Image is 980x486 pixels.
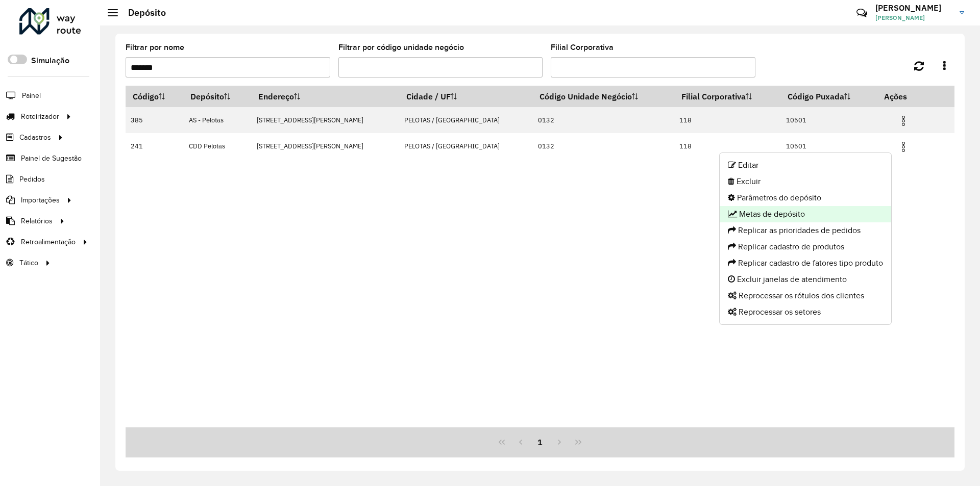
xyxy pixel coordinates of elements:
[251,107,399,133] td: [STREET_ADDRESS][PERSON_NAME]
[21,237,76,247] span: Retroalimentação
[251,86,399,107] th: Endereço
[533,107,674,133] td: 0132
[533,133,674,159] td: 0132
[21,195,60,206] span: Importações
[875,3,952,13] h3: [PERSON_NAME]
[530,432,550,452] button: 1
[19,174,45,185] span: Pedidos
[21,111,59,122] span: Roteirizador
[720,239,891,255] li: Replicar cadastro de produtos
[31,55,69,67] label: Simulação
[780,107,877,133] td: 10501
[851,2,873,24] a: Contato Rápido
[674,133,780,159] td: 118
[720,288,891,304] li: Reprocessar os rótulos dos clientes
[674,107,780,133] td: 118
[533,86,674,107] th: Código Unidade Negócio
[551,41,614,54] label: Filial Corporativa
[720,173,891,190] li: Excluir
[126,86,184,107] th: Código
[184,107,252,133] td: AS - Pelotas
[674,86,780,107] th: Filial Corporativa
[720,190,891,206] li: Parâmetros do depósito
[19,258,38,268] span: Tático
[251,133,399,159] td: [STREET_ADDRESS][PERSON_NAME]
[877,86,938,107] th: Ações
[875,13,952,22] span: [PERSON_NAME]
[780,86,877,107] th: Código Puxada
[126,107,184,133] td: 385
[720,271,891,288] li: Excluir janelas de atendimento
[21,216,53,226] span: Relatórios
[22,90,41,101] span: Painel
[720,255,891,271] li: Replicar cadastro de fatores tipo produto
[184,86,252,107] th: Depósito
[126,133,184,159] td: 241
[720,304,891,320] li: Reprocessar os setores
[720,222,891,239] li: Replicar as prioridades de pedidos
[184,133,252,159] td: CDD Pelotas
[720,206,891,222] li: Metas de depósito
[19,132,51,143] span: Cadastros
[338,41,464,54] label: Filtrar por código unidade negócio
[399,107,533,133] td: PELOTAS / [GEOGRAPHIC_DATA]
[399,133,533,159] td: PELOTAS / [GEOGRAPHIC_DATA]
[21,153,82,164] span: Painel de Sugestão
[780,133,877,159] td: 10501
[118,7,166,18] h2: Depósito
[126,41,184,54] label: Filtrar por nome
[720,157,891,173] li: Editar
[399,86,533,107] th: Cidade / UF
